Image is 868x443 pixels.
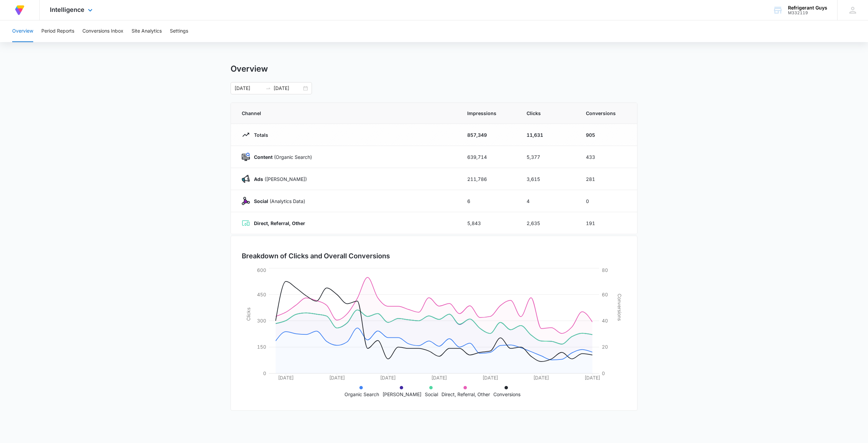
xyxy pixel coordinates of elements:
tspan: 0 [263,370,266,376]
tspan: 80 [602,267,608,273]
p: [PERSON_NAME] [382,391,421,398]
span: Impressions [467,110,510,117]
td: 5,843 [459,212,518,234]
button: Site Analytics [132,20,162,42]
p: Organic Search [344,391,379,398]
td: 433 [578,146,637,168]
p: Direct, Referral, Other [441,391,490,398]
tspan: [DATE] [278,375,294,381]
strong: Ads [254,176,263,182]
tspan: Clicks [245,308,251,321]
strong: Social [254,198,268,204]
tspan: Conversions [617,294,623,321]
button: Conversions Inbox [82,20,123,42]
p: Totals [250,131,268,139]
tspan: 150 [257,344,266,350]
tspan: [DATE] [329,375,345,381]
td: 11,631 [518,124,578,146]
td: 6 [459,190,518,212]
td: 2,635 [518,212,578,234]
img: Content [242,153,250,161]
span: Intelligence [50,6,84,13]
span: to [265,86,271,91]
div: account id [788,11,827,15]
tspan: [DATE] [585,375,600,381]
td: 191 [578,212,637,234]
tspan: 600 [257,267,266,273]
tspan: 450 [257,292,266,297]
tspan: [DATE] [431,375,447,381]
h1: Overview [231,64,268,74]
p: (Analytics Data) [250,198,305,205]
span: swap-right [265,86,271,91]
td: 857,349 [459,124,518,146]
tspan: 40 [602,318,608,324]
span: Channel [242,110,451,117]
tspan: [DATE] [380,375,396,381]
tspan: 20 [602,344,608,350]
button: Settings [170,20,188,42]
input: Start date [235,85,263,92]
tspan: [DATE] [533,375,549,381]
tspan: 300 [257,318,266,324]
p: Conversions [493,391,520,398]
img: Ads [242,175,250,183]
p: Social [425,391,438,398]
tspan: 60 [602,292,608,297]
tspan: [DATE] [482,375,498,381]
strong: Direct, Referral, Other [254,220,305,226]
div: account name [788,5,827,11]
button: Overview [12,20,33,42]
td: 639,714 [459,146,518,168]
td: 3,615 [518,168,578,190]
input: End date [274,85,302,92]
span: Conversions [586,110,626,117]
td: 211,786 [459,168,518,190]
span: Clicks [527,110,570,117]
img: Social [242,197,250,205]
button: Period Reports [41,20,74,42]
strong: Content [254,154,273,160]
td: 281 [578,168,637,190]
td: 5,377 [518,146,578,168]
p: ([PERSON_NAME]) [250,176,307,183]
p: (Organic Search) [250,153,312,161]
img: Volusion [14,4,26,16]
td: 0 [578,190,637,212]
tspan: 0 [602,370,605,376]
h3: Breakdown of Clicks and Overall Conversions [242,251,390,261]
td: 4 [518,190,578,212]
td: 905 [578,124,637,146]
